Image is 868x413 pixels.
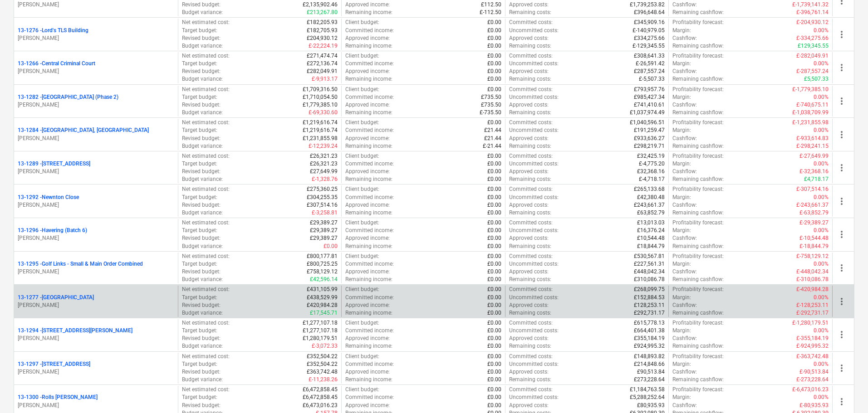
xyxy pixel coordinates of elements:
p: £-12,239.24 [309,142,338,150]
p: Margin : [672,60,691,68]
p: £793,957.76 [634,86,665,93]
p: 0.00% [814,27,829,34]
p: £5,507.33 [804,75,829,83]
p: £-334,275.66 [796,34,829,42]
p: Remaining costs : [509,175,551,183]
p: Approved income : [345,135,390,142]
p: Committed income : [345,227,394,234]
p: Profitability forecast : [672,19,724,26]
div: 13-1266 -Central Criminal Court[PERSON_NAME] [18,60,174,75]
p: Revised budget : [182,234,221,242]
p: £735.50 [481,93,501,101]
p: £735.50 [481,101,501,109]
p: Budget variance : [182,75,223,83]
p: £-740,675.11 [796,101,829,109]
div: 13-1300 -Rolls [PERSON_NAME][PERSON_NAME] [18,394,174,409]
p: Approved costs : [509,101,549,109]
p: Target budget : [182,160,217,168]
p: Committed costs : [509,119,553,126]
p: £1,710,054.50 [303,93,338,101]
p: £1,219,616.74 [303,126,338,134]
p: 0.00% [814,126,829,134]
p: £0.00 [487,227,501,234]
p: Cashflow : [672,201,697,209]
p: £129,345.55 [798,42,829,50]
p: Committed income : [345,160,394,168]
p: £0.00 [487,52,501,60]
p: £0.00 [487,219,501,227]
p: £26,321.23 [310,160,338,168]
div: 13-1284 -[GEOGRAPHIC_DATA], [GEOGRAPHIC_DATA][PERSON_NAME] [18,126,174,142]
p: £282,049.91 [307,68,338,75]
p: Remaining income : [345,109,392,117]
p: Profitability forecast : [672,52,724,60]
p: £0.00 [487,194,501,201]
p: 13-1289 - [STREET_ADDRESS] [18,160,90,168]
p: £4,718.17 [804,175,829,183]
p: Committed income : [345,93,394,101]
p: Remaining cashflow : [672,9,724,16]
p: [PERSON_NAME] [18,268,174,276]
p: [PERSON_NAME] [18,335,174,342]
p: 13-1277 - [GEOGRAPHIC_DATA] [18,294,94,301]
p: Remaining income : [345,142,392,150]
p: [PERSON_NAME] [18,301,174,309]
p: £-1,328.76 [312,175,338,183]
p: Client budget : [345,52,379,60]
p: £0.00 [487,152,501,160]
p: Approved income : [345,101,390,109]
p: £-4,718.17 [639,175,665,183]
p: 13-1282 - [GEOGRAPHIC_DATA] (Phase 2) [18,93,118,101]
p: £1,040,596.51 [630,119,665,126]
p: £-26,591.42 [636,60,665,68]
p: £0.00 [487,119,501,126]
p: £275,360.25 [307,185,338,193]
p: Net estimated cost : [182,219,230,227]
p: £-758,129.12 [796,253,829,260]
p: Approved costs : [509,201,549,209]
p: £-1,038,709.99 [792,109,829,117]
p: Uncommitted costs : [509,160,559,168]
p: Uncommitted costs : [509,60,559,68]
p: Target budget : [182,93,217,101]
p: £-243,661.37 [796,201,829,209]
p: Client budget : [345,253,379,260]
p: 0.00% [814,93,829,101]
p: Client budget : [345,152,379,160]
p: 13-1284 - [GEOGRAPHIC_DATA], [GEOGRAPHIC_DATA] [18,126,149,134]
p: £0.00 [487,42,501,50]
p: £182,205.93 [307,19,338,26]
p: £63,852.79 [637,209,665,217]
p: Budget variance : [182,243,223,250]
p: £287,557.24 [634,68,665,75]
p: Profitability forecast : [672,119,724,126]
p: £-129,345.55 [633,42,665,50]
p: Client budget : [345,86,379,93]
p: 13-1266 - Central Criminal Court [18,60,95,68]
p: £29,389.27 [310,219,338,227]
p: 13-1292 - Newnton Close [18,194,79,201]
span: more_vert [836,96,847,107]
div: 13-1294 -[STREET_ADDRESS][PERSON_NAME][PERSON_NAME] [18,327,174,342]
p: Margin : [672,93,691,101]
p: £0.00 [487,243,501,250]
p: Remaining cashflow : [672,175,724,183]
iframe: Chat Widget [823,369,868,413]
p: £1,231,855.98 [303,135,338,142]
p: Profitability forecast : [672,152,724,160]
p: £308,641.33 [634,52,665,60]
p: £0.00 [487,185,501,193]
p: £-4,775.20 [639,160,665,168]
p: £0.00 [487,168,501,175]
p: £396,648.64 [634,9,665,16]
p: Margin : [672,194,691,201]
p: 0.00% [814,194,829,201]
p: 13-1297 - [STREET_ADDRESS] [18,360,90,368]
p: Profitability forecast : [672,185,724,193]
p: [PERSON_NAME] [18,34,174,42]
p: Approved income : [345,201,390,209]
p: £42,380.48 [637,194,665,201]
p: £29,389.27 [310,234,338,242]
p: [PERSON_NAME] [18,1,174,9]
p: Approved income : [345,68,390,75]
